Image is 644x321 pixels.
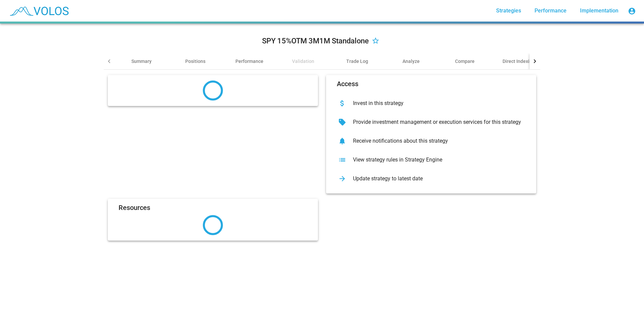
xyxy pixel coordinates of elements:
[628,7,636,15] mat-icon: account_circle
[337,154,348,165] mat-icon: list
[337,136,348,146] mat-icon: notifications
[348,156,525,163] div: View strategy rules in Strategy Engine
[346,58,368,65] div: Trade Log
[131,58,152,65] div: Summary
[331,150,531,169] button: View strategy rules in Strategy Engine
[337,98,348,109] mat-icon: attach_money
[503,58,535,65] div: Direct Indexing
[235,58,263,65] div: Performance
[331,113,531,132] button: Provide investment management or execution services for this strategy
[331,132,531,150] button: Receive notifications about this strategy
[292,58,314,65] div: Validation
[348,175,525,182] div: Update strategy to latest date
[337,173,348,184] mat-icon: arrow_forward
[331,94,531,113] button: Invest in this strategy
[104,70,540,246] summary: AccessInvest in this strategyProvide investment management or execution services for this strateg...
[372,37,380,45] mat-icon: star_border
[348,138,525,144] div: Receive notifications about this strategy
[529,5,572,17] a: Performance
[491,5,526,17] a: Strategies
[455,58,475,65] div: Compare
[337,80,358,87] mat-card-title: Access
[262,36,369,46] div: SPY 15%OTM 3M1M Standalone
[5,2,72,19] img: blue_transparent.png
[348,100,525,107] div: Invest in this strategy
[496,7,521,14] span: Strategies
[348,119,525,126] div: Provide investment management or execution services for this strategy
[119,204,150,211] mat-card-title: Resources
[337,117,348,128] mat-icon: sell
[580,7,618,14] span: Implementation
[575,5,624,17] a: Implementation
[185,58,205,65] div: Positions
[535,7,567,14] span: Performance
[331,169,531,188] button: Update strategy to latest date
[402,58,420,65] div: Analyze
